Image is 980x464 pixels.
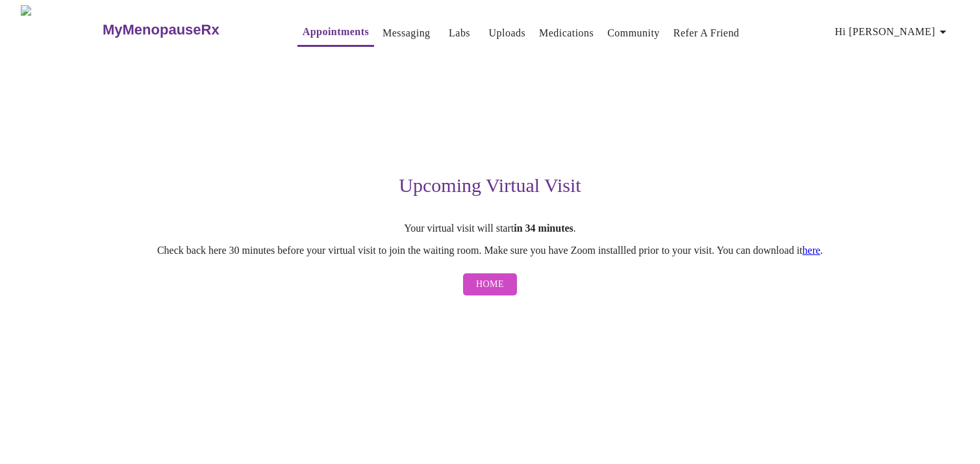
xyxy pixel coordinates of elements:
button: Appointments [297,19,374,47]
a: Appointments [303,23,369,41]
img: MyMenopauseRx Logo [21,5,101,54]
a: Home [460,267,520,303]
button: Hi [PERSON_NAME] [830,19,956,45]
button: Messaging [377,20,435,46]
a: Community [607,24,660,42]
h3: Upcoming Virtual Visit [90,174,890,197]
a: Refer a Friend [673,24,740,42]
a: here [803,245,821,256]
button: Uploads [484,20,531,46]
h3: MyMenopauseRx [103,21,220,38]
button: Labs [439,20,481,46]
p: Your virtual visit will start . [90,223,890,234]
a: Labs [449,24,470,42]
button: Home [463,273,517,296]
button: Refer a Friend [668,20,745,46]
span: Home [476,277,504,293]
a: Uploads [489,24,526,42]
span: Hi [PERSON_NAME] [835,23,951,41]
button: Medications [534,20,599,46]
a: Messaging [383,24,430,42]
p: Check back here 30 minutes before your virtual visit to join the waiting room. Make sure you have... [90,245,890,256]
a: MyMenopauseRx [101,7,271,53]
button: Community [602,20,665,46]
strong: in 34 minutes [514,223,573,234]
a: Medications [539,24,594,42]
